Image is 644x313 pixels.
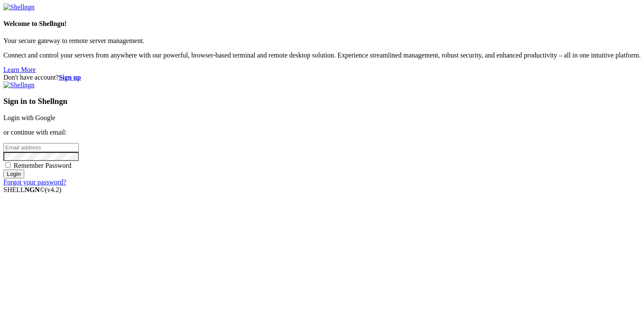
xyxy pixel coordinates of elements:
span: 4.2.0 [45,186,62,193]
input: Remember Password [5,162,11,168]
img: Shellngn [3,81,34,89]
h4: Welcome to Shellngn! [3,20,641,28]
h3: Sign in to Shellngn [3,97,641,106]
span: SHELL © [3,186,61,193]
div: Don't have account? [3,74,641,81]
p: Connect and control your servers from anywhere with our powerful, browser-based terminal and remo... [3,52,641,59]
img: Shellngn [3,3,34,11]
input: Login [3,169,24,178]
b: NGN [25,186,40,193]
p: or continue with email: [3,129,641,136]
a: Sign up [59,74,81,81]
a: Login with Google [3,114,55,121]
p: Your secure gateway to remote server management. [3,37,641,45]
span: Remember Password [14,162,72,169]
a: Learn More [3,66,36,73]
a: Forgot your password? [3,178,66,186]
input: Email address [3,143,79,152]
